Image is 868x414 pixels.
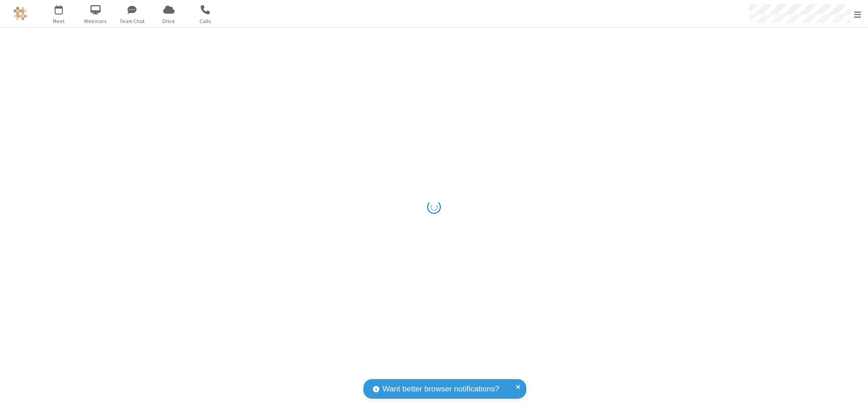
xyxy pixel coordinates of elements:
[152,17,186,25] span: Drive
[115,17,149,25] span: Team Chat
[14,7,27,20] img: QA Selenium DO NOT DELETE OR CHANGE
[79,17,113,25] span: Webinars
[189,17,222,25] span: Calls
[42,17,76,25] span: Meet
[382,383,499,395] span: Want better browser notifications?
